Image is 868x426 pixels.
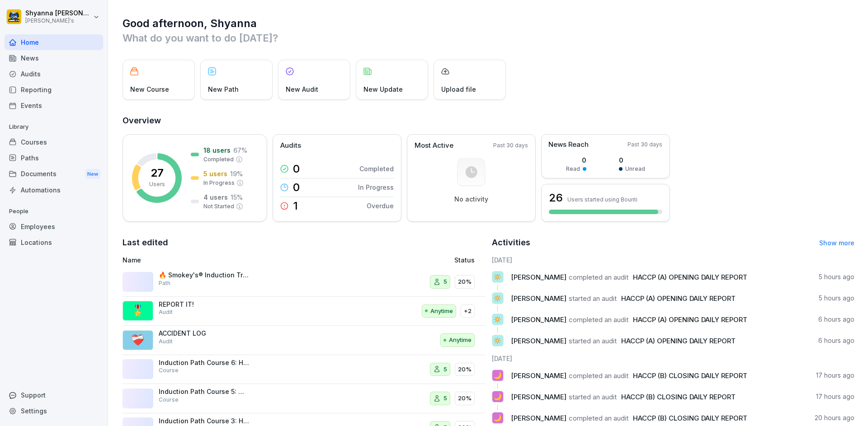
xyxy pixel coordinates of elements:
[511,315,566,324] span: [PERSON_NAME]
[549,190,563,206] h3: 26
[569,393,617,401] span: started an audit
[548,140,589,150] p: News Reach
[230,169,243,178] p: 19 %
[621,393,736,401] span: HACCP (B) CLOSING DAILY REPORT
[493,390,502,403] p: 🌙
[492,255,855,265] h6: [DATE]
[493,292,502,304] p: 🔅
[5,50,103,66] a: News
[492,236,530,249] h2: Activities
[569,337,617,345] span: started an audit
[569,414,628,422] span: completed an audit
[5,34,103,50] div: Home
[464,307,472,316] p: +2
[367,201,394,211] p: Overdue
[458,277,472,286] p: 20%
[25,18,91,24] p: [PERSON_NAME]'s
[159,300,249,309] p: REPORT IT!
[566,165,580,173] p: Read
[359,164,394,173] p: Completed
[123,355,486,384] a: Induction Path Course 6: HR & Employment BasicsCourse520%
[815,413,854,422] p: 20 hours ago
[511,371,566,380] span: [PERSON_NAME]
[159,308,173,316] p: Audit
[816,371,854,380] p: 17 hours ago
[159,359,249,367] p: Induction Path Course 6: HR & Employment Basics
[85,169,100,179] div: New
[159,271,249,279] p: 🔥 Smokey's® Induction Training
[159,417,249,425] p: Induction Path Course 3: Health & Safety
[131,332,145,348] p: ❤️‍🩹
[123,297,486,326] a: 🎖️REPORT IT!AuditAnytime+2
[159,329,249,337] p: ACCIDENT LOG
[621,337,736,345] span: HACCP (A) OPENING DAILY REPORT
[5,120,103,134] p: Library
[203,179,235,187] p: In Progress
[443,277,447,286] p: 5
[493,141,528,150] p: Past 30 days
[123,114,854,127] h2: Overview
[511,337,566,345] span: [PERSON_NAME]
[293,201,298,211] p: 1
[5,234,103,250] a: Locations
[5,403,103,419] div: Settings
[454,195,488,203] p: No activity
[818,315,854,324] p: 6 hours ago
[492,354,855,363] h6: [DATE]
[5,166,103,183] div: Documents
[633,371,747,380] span: HACCP (B) CLOSING DAILY REPORT
[569,315,628,324] span: completed an audit
[203,192,228,202] p: 4 users
[511,414,566,422] span: [PERSON_NAME]
[430,307,453,316] p: Anytime
[5,66,103,82] a: Audits
[569,371,628,380] span: completed an audit
[633,273,747,281] span: HACCP (A) OPENING DAILY REPORT
[415,140,453,151] p: Most Active
[293,182,300,193] p: 0
[449,336,472,345] p: Anytime
[25,9,91,17] p: Shyanna [PERSON_NAME]
[5,182,103,198] a: Automations
[131,303,145,319] p: 🎖️
[123,16,854,31] h1: Good afternoon, Shyanna
[443,365,447,374] p: 5
[293,164,300,174] p: 0
[231,192,243,202] p: 15 %
[633,315,747,324] span: HACCP (A) OPENING DAILY REPORT
[159,366,179,375] p: Course
[130,84,169,94] p: New Course
[5,134,103,150] a: Courses
[149,180,165,188] p: Users
[123,31,854,45] p: What do you want to do [DATE]?
[818,336,854,345] p: 6 hours ago
[569,294,617,303] span: started an audit
[203,155,234,164] p: Completed
[5,166,103,183] a: DocumentsNew
[5,150,103,166] a: Paths
[208,84,239,94] p: New Path
[454,255,475,265] p: Status
[816,392,854,401] p: 17 hours ago
[458,365,472,374] p: 20%
[625,165,645,173] p: Unread
[569,273,628,281] span: completed an audit
[458,394,472,403] p: 20%
[151,168,164,178] p: 27
[627,140,662,149] p: Past 30 days
[358,183,394,192] p: In Progress
[5,387,103,403] div: Support
[286,84,318,94] p: New Audit
[159,388,249,396] p: Induction Path Course 5: Workplace Conduct
[443,394,447,403] p: 5
[5,82,103,98] a: Reporting
[621,294,736,303] span: HACCP (A) OPENING DAILY REPORT
[441,84,476,94] p: Upload file
[511,294,566,303] span: [PERSON_NAME]
[159,279,170,287] p: Path
[567,196,637,203] p: Users started using Bounti
[511,393,566,401] span: [PERSON_NAME]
